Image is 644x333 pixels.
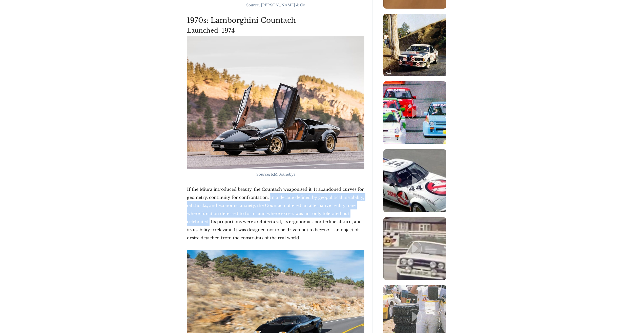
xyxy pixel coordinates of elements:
p: If the Miura introduced beauty, the Countach weaponised it. It abandoned curves for geometry, con... [187,185,364,242]
span: Source: RM Sothebys [256,172,295,177]
h2: 1970s: Lamborghini Countach [187,16,364,25]
span: Source: [PERSON_NAME] & Co [246,3,305,7]
h3: Launched: 1974 [187,27,364,34]
em: seen [320,227,329,232]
